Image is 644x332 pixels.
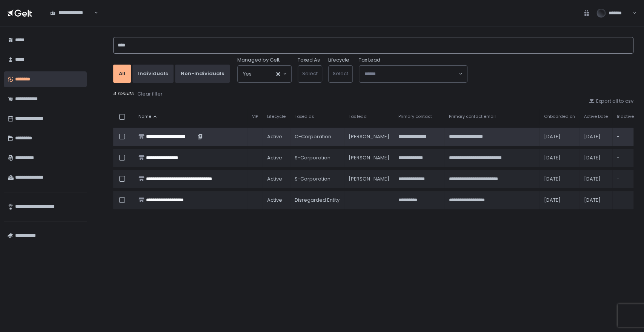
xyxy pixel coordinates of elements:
[267,197,282,204] span: active
[302,70,318,77] span: Select
[252,70,275,78] input: Search for option
[333,70,348,77] span: Select
[295,133,340,140] div: C-Corporation
[132,65,174,83] button: Individuals
[295,197,340,204] div: Disregarded Entity
[298,57,320,63] label: Taxed As
[113,90,633,98] div: 4 results
[137,91,163,97] div: Clear filter
[267,114,286,119] span: Lifecycle
[328,57,349,63] label: Lifecycle
[243,70,252,78] span: Yes
[589,98,633,105] button: Export all to csv
[544,176,575,182] div: [DATE]
[544,197,575,204] div: [DATE]
[584,114,608,119] span: Active Date
[544,133,575,140] div: [DATE]
[295,114,314,119] span: Taxed as
[349,133,389,140] div: [PERSON_NAME]
[252,114,258,119] span: VIP
[267,133,282,140] span: active
[364,70,458,78] input: Search for option
[276,72,280,76] button: Clear Selected
[584,176,608,182] div: [DATE]
[238,66,291,82] div: Search for option
[295,154,340,161] div: S-Corporation
[45,5,98,21] div: Search for option
[295,176,340,182] div: S-Corporation
[237,57,280,63] span: Managed by Gelt
[449,114,495,119] span: Primary contact email
[584,133,608,140] div: [DATE]
[349,114,367,119] span: Tax lead
[544,114,575,119] span: Onboarded on
[119,70,125,77] div: All
[181,70,224,77] div: Non-Individuals
[175,65,230,83] button: Non-Individuals
[359,57,380,63] span: Tax Lead
[584,197,608,204] div: [DATE]
[349,176,389,182] div: [PERSON_NAME]
[267,176,282,182] span: active
[544,154,575,161] div: [DATE]
[267,154,282,161] span: active
[349,154,389,161] div: [PERSON_NAME]
[113,65,131,83] button: All
[50,16,94,24] input: Search for option
[138,114,151,119] span: Name
[137,90,163,98] button: Clear filter
[398,114,432,119] span: Primary contact
[584,154,608,161] div: [DATE]
[359,66,467,82] div: Search for option
[349,197,389,204] div: -
[138,70,168,77] div: Individuals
